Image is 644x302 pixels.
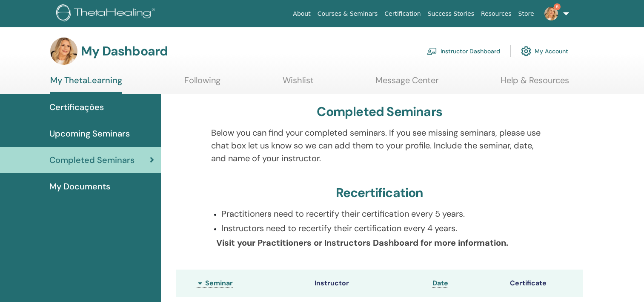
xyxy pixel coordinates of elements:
[216,237,508,248] b: Visit your Practitioners or Instructors Dashboard for more information.
[544,7,558,20] img: default.jpg
[283,75,314,92] a: Wishlist
[432,279,448,288] a: Date
[535,47,568,55] font: My Account
[221,207,548,220] p: Practitioners need to recertify their certification every 5 years.
[381,6,424,22] a: Certification
[515,6,538,22] a: Store
[49,101,104,113] span: Certificações
[81,44,168,59] h3: My Dashboard
[336,185,424,200] h3: Recertification
[184,75,220,92] a: Following
[521,44,531,58] img: cog.svg
[521,42,568,61] a: My Account
[49,180,110,193] span: My Documents
[314,6,381,22] a: Courses & Seminars
[427,47,437,55] img: chalkboard-teacher.svg
[49,127,130,140] span: Upcoming Seminars
[50,38,77,65] img: default.jpg
[211,126,548,165] p: Below you can find your completed seminars. If you see missing seminars, please use chat box let ...
[554,3,561,10] span: 6
[310,270,428,297] th: Instructor
[317,104,442,119] h3: Completed Seminars
[50,75,122,94] a: My ThetaLearning
[56,4,158,23] img: logo.png
[427,42,500,61] a: Instructor Dashboard
[478,6,515,22] a: Resources
[501,75,569,92] a: Help & Resources
[506,270,583,297] th: Certificate
[49,154,135,166] span: Completed Seminars
[375,75,438,92] a: Message Center
[424,6,478,22] a: Success Stories
[441,47,500,55] font: Instructor Dashboard
[289,6,314,22] a: About
[221,222,548,235] p: Instructors need to recertify their certification every 4 years.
